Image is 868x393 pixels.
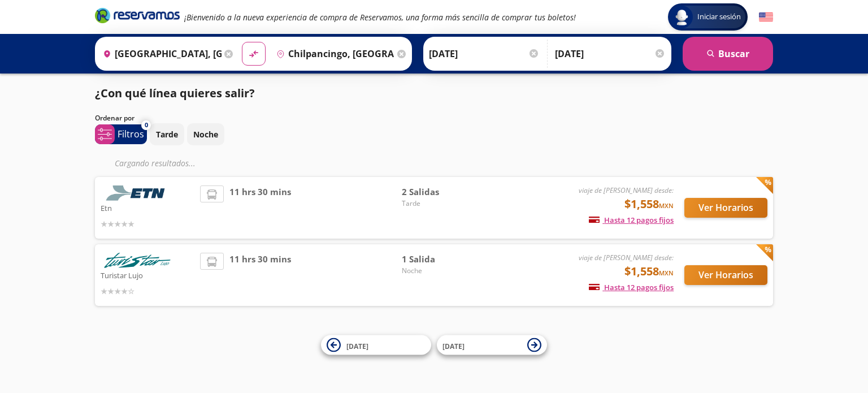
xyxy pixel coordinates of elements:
em: viaje de [PERSON_NAME] desde: [579,253,674,262]
p: Tarde [156,128,178,140]
button: Noche [187,123,224,145]
button: Buscar [683,37,773,71]
span: 0 [145,120,148,130]
p: Turistar Lujo [101,268,194,282]
small: MXN [659,201,674,210]
input: Opcional [555,40,666,68]
img: Etn [101,185,174,201]
em: viaje de [PERSON_NAME] desde: [579,185,674,195]
p: Ordenar por [95,113,134,123]
span: Hasta 12 pagos fijos [589,215,674,225]
span: Noche [402,266,481,276]
input: Elegir Fecha [429,40,540,68]
button: Ver Horarios [684,198,767,218]
p: Noche [193,128,218,140]
button: [DATE] [437,335,547,355]
button: English [759,10,773,24]
span: $1,558 [624,196,674,213]
span: Iniciar sesión [693,11,745,23]
span: 11 hrs 30 mins [229,185,291,230]
p: Filtros [118,127,144,141]
img: Turistar Lujo [101,253,174,268]
span: 2 Salidas [402,185,481,198]
span: [DATE] [346,341,368,351]
em: Cargando resultados ... [115,158,196,169]
input: Buscar Destino [272,40,395,68]
p: ¿Con qué línea quieres salir? [95,85,255,102]
i: Brand Logo [95,7,180,24]
span: [DATE] [442,341,465,351]
span: $1,558 [624,263,674,280]
span: Hasta 12 pagos fijos [589,282,674,292]
button: 0Filtros [95,124,147,144]
input: Buscar Origen [98,40,222,68]
button: [DATE] [321,335,431,355]
span: 11 hrs 30 mins [229,253,291,297]
span: 1 Salida [402,253,481,266]
a: Brand Logo [95,7,180,27]
button: Tarde [150,123,184,145]
button: Ver Horarios [684,265,767,285]
p: Etn [101,201,194,214]
small: MXN [659,269,674,277]
span: Tarde [402,198,481,209]
em: ¡Bienvenido a la nueva experiencia de compra de Reservamos, una forma más sencilla de comprar tus... [184,12,576,23]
